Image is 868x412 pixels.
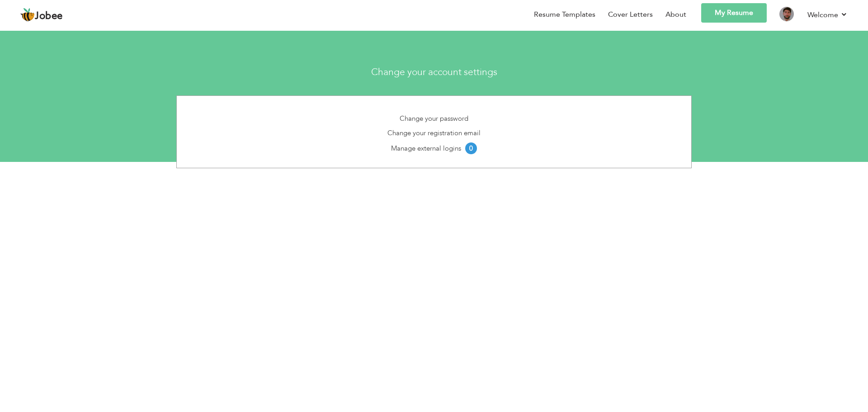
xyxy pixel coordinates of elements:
a: Welcome [807,9,848,20]
a: Resume Templates [534,9,595,20]
img: jobee.io [20,8,35,22]
span: Jobee [35,11,63,21]
a: Cover Letters [608,9,653,20]
a: Change your registration email [387,128,481,137]
a: My Resume [701,3,767,23]
img: Profile Img [779,7,794,21]
a: Manage external logins [391,144,461,153]
span: 0 [465,142,477,154]
a: Change your password [400,114,468,123]
h3: Change your account settings [115,67,753,77]
a: About [665,9,686,20]
a: Jobee [20,8,63,22]
a: 0 [463,144,477,153]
